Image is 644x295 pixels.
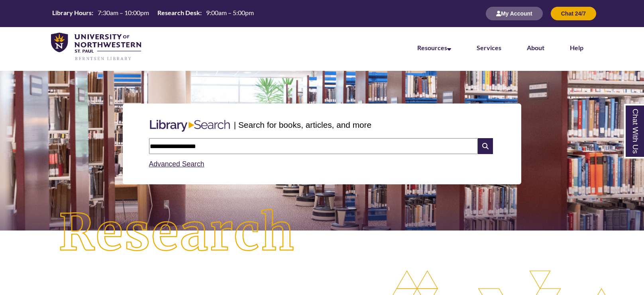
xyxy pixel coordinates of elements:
[146,117,234,135] img: Libary Search
[477,44,501,51] a: Services
[486,7,543,20] button: My Account
[49,8,257,19] a: Hours Today
[234,119,371,131] p: | Search for books, articles, and more
[206,9,254,16] span: 9:00am – 5:00pm
[417,44,451,51] a: Resources
[551,10,596,17] a: Chat 24/7
[154,8,203,17] th: Research Desk:
[478,138,493,154] i: Search
[551,7,596,20] button: Chat 24/7
[570,44,583,51] a: Help
[49,8,257,18] table: Hours Today
[49,8,94,17] th: Library Hours:
[486,10,543,17] a: My Account
[149,160,204,168] a: Advanced Search
[527,44,544,51] a: About
[51,33,141,61] img: UNWSP Library Logo
[32,183,322,283] img: Research
[98,9,149,16] span: 7:30am – 10:00pm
